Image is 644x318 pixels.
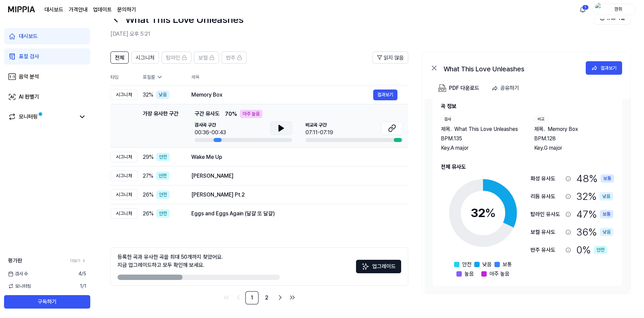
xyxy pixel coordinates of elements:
[143,153,154,161] span: 29 %
[70,258,86,264] a: 더보기
[8,270,28,277] span: 검사 수
[534,116,548,122] div: 비교
[586,61,622,75] button: 결과보기
[482,260,492,269] span: 낮음
[195,110,220,118] span: 구간 유사도
[156,153,170,161] div: 안전
[530,228,563,236] div: 보컬 유사도
[530,175,563,183] div: 화성 유사도
[287,292,298,303] a: Go to last page
[441,116,454,122] div: 검사
[548,125,578,133] span: Memory Box
[600,192,613,201] div: 낮음
[576,171,614,186] div: 48 %
[4,48,90,65] a: 표절 검사
[462,260,472,269] span: 안전
[373,90,397,100] button: 결과보기
[530,246,563,254] div: 반주 유사도
[143,110,179,142] div: 가장 유사한 구간
[454,125,518,133] span: What This Love Unleashes
[156,190,170,199] div: 안전
[582,5,589,10] div: 1
[221,292,232,303] a: Go to first page
[485,206,496,220] span: %
[93,6,112,14] a: 업데이트
[136,54,155,62] span: 시그니처
[600,210,613,218] div: 보통
[194,51,219,64] button: 보컬
[233,292,244,303] a: Go to previous page
[191,153,397,161] div: Wake Me Up
[19,113,38,121] div: 모니터링
[530,210,563,218] div: 탑라인 유사도
[162,51,191,64] button: 탑라인
[437,81,481,95] button: PDF 다운로드
[156,91,169,99] div: 낮음
[143,172,153,180] span: 27 %
[195,121,226,129] span: 검사곡 구간
[8,257,22,265] span: 평가판
[534,135,614,143] div: BPM. 128
[240,110,262,118] div: 아주 높음
[19,93,39,101] div: AI 판별기
[530,192,563,201] div: 리듬 유사도
[125,12,244,27] h1: What This Love Unleashes
[503,260,512,269] span: 보통
[110,171,137,181] div: 시그니처
[143,74,181,81] div: 표절률
[198,54,208,62] span: 보컬
[191,69,408,85] th: 제목
[166,54,180,62] span: 탑라인
[579,5,587,13] img: 알림
[117,6,136,14] a: 문의하기
[595,3,603,16] img: profile
[356,260,401,273] button: 업그레이드
[441,135,521,143] div: BPM. 135
[275,292,286,303] a: Go to next page
[441,125,452,133] span: 제목 .
[500,84,519,93] div: 공유하기
[425,99,630,293] a: 곡 정보검사제목.What This Love UnleashesBPM.135Key.A major비교제목.Memory BoxBPM.128Key.G major전체 유사도32%안전낮음...
[441,144,521,152] div: Key. A major
[4,89,90,105] a: AI 판별기
[441,102,614,110] h2: 곡 정보
[489,270,510,278] span: 아주 높음
[361,262,369,271] img: Sparkles
[594,246,607,254] div: 안전
[191,210,397,218] div: Eggs and Eggs Again (달걀 또 달걀)
[576,242,607,257] div: 0 %
[245,291,259,305] a: 1
[195,129,226,137] div: 00:36-00:43
[260,291,273,305] a: 2
[69,6,88,14] a: 가격안내
[19,52,39,61] div: 표절 검사
[534,144,614,152] div: Key. G major
[110,90,137,100] div: 시그니처
[8,283,31,290] span: 모니터링
[110,291,408,305] nav: pagination
[19,32,38,40] div: 대시보드
[191,91,373,99] div: Memory Box
[8,113,75,121] a: 모니터링
[576,189,613,204] div: 32 %
[110,152,137,162] div: 시그니처
[576,207,613,222] div: 47 %
[4,295,90,309] button: 구독하기
[110,51,129,64] button: 전체
[156,209,170,218] div: 안전
[78,270,86,277] span: 4 / 5
[464,270,474,278] span: 높음
[471,204,496,222] div: 32
[118,253,223,269] div: 등록한 곡과 유사한 곡을 최대 50개까지 찾았어요. 지금 업그레이드하고 모두 확인해 보세요.
[110,189,137,200] div: 시그니처
[80,283,86,290] span: 1 / 1
[605,5,632,13] div: 깡쥐
[384,54,404,62] span: 읽지 않음
[44,6,63,14] a: 대시보드
[489,81,524,95] button: 공유하기
[143,91,153,99] span: 32 %
[226,54,235,62] span: 반주
[593,4,636,15] button: profile깡쥐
